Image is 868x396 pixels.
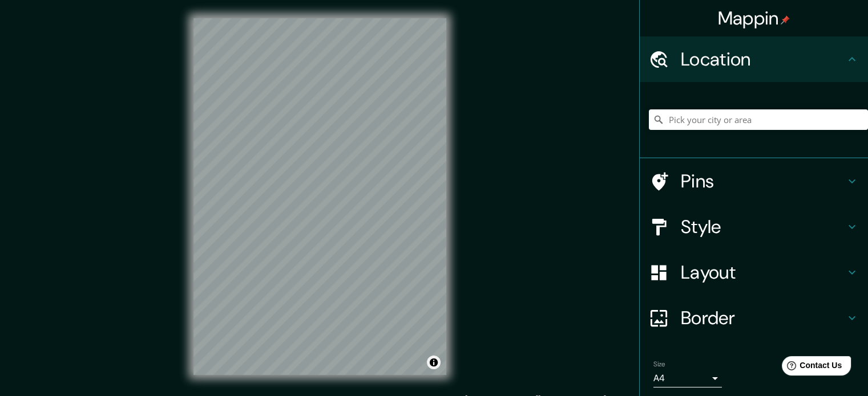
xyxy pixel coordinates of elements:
[640,36,868,82] div: Location
[781,15,790,25] img: pin-icon.png
[649,109,868,130] input: Pick your city or area
[640,295,868,341] div: Border
[193,18,446,375] canvas: Map
[681,48,845,71] h4: Location
[640,158,868,204] div: Pins
[427,356,441,369] button: Toggle attribution
[640,250,868,295] div: Layout
[766,352,855,383] iframe: Help widget launcher
[718,7,790,30] h4: Mappin
[653,360,665,369] label: Size
[640,204,868,250] div: Style
[681,170,845,193] h4: Pins
[681,261,845,284] h4: Layout
[681,215,845,238] h4: Style
[653,369,722,387] div: A4
[681,307,845,329] h4: Border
